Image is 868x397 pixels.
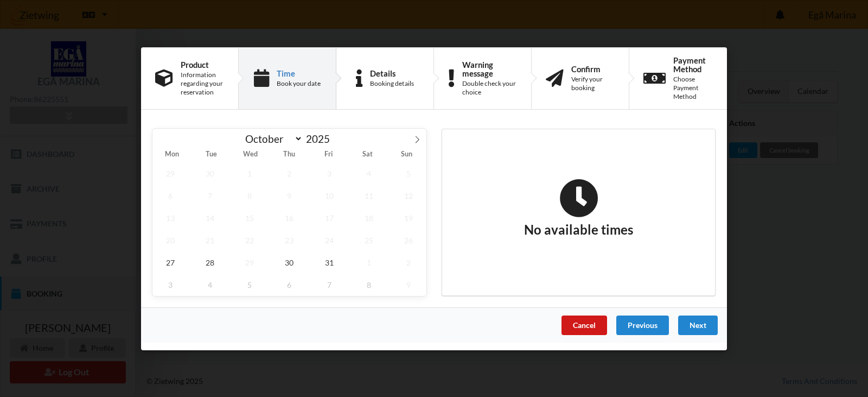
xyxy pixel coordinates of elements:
div: Book your date [277,79,321,88]
span: October 18, 2025 [351,206,387,229]
span: November 1, 2025 [351,251,387,273]
span: October 31, 2025 [311,251,347,273]
span: October 19, 2025 [391,206,426,229]
span: November 3, 2025 [152,273,188,295]
span: November 5, 2025 [232,273,267,295]
span: October 9, 2025 [272,184,308,206]
span: October 30, 2025 [272,251,308,273]
span: October 23, 2025 [272,229,308,251]
span: October 3, 2025 [311,162,347,184]
span: Thu [270,151,309,158]
span: November 9, 2025 [391,273,426,295]
span: September 30, 2025 [192,162,228,184]
span: October 13, 2025 [152,206,188,229]
span: October 24, 2025 [311,229,347,251]
span: November 7, 2025 [311,273,347,295]
span: October 28, 2025 [192,251,228,273]
span: October 7, 2025 [192,184,228,206]
input: Year [303,133,339,145]
span: October 1, 2025 [232,162,267,184]
span: November 2, 2025 [391,251,426,273]
div: Verify your booking [571,75,615,92]
span: October 20, 2025 [152,229,188,251]
span: November 6, 2025 [272,273,308,295]
span: October 5, 2025 [391,162,426,184]
div: Booking details [370,79,414,88]
span: November 4, 2025 [192,273,228,295]
div: Confirm [571,64,615,73]
div: Warning message [462,60,517,77]
span: October 15, 2025 [232,206,267,229]
span: Mon [152,151,192,158]
span: October 14, 2025 [192,206,228,229]
span: October 29, 2025 [232,251,267,273]
span: Sun [387,151,426,158]
div: Payment Method [673,55,713,73]
div: Double check your choice [462,79,517,97]
span: October 27, 2025 [152,251,188,273]
div: Product [181,60,224,68]
span: October 25, 2025 [351,229,387,251]
span: October 26, 2025 [391,229,426,251]
span: November 8, 2025 [351,273,387,295]
span: October 2, 2025 [272,162,308,184]
div: Next [678,315,718,335]
span: October 12, 2025 [391,184,426,206]
span: Wed [231,151,270,158]
span: October 6, 2025 [152,184,188,206]
span: Sat [348,151,387,158]
span: October 21, 2025 [192,229,228,251]
span: October 16, 2025 [272,206,308,229]
span: October 17, 2025 [311,206,347,229]
select: Month [240,132,303,146]
div: Time [277,68,321,77]
span: October 10, 2025 [311,184,347,206]
span: October 4, 2025 [351,162,387,184]
span: Tue [192,151,231,158]
h2: No available times [524,178,633,238]
div: Cancel [561,315,607,335]
div: Previous [616,315,669,335]
span: Fri [309,151,348,158]
span: October 8, 2025 [232,184,267,206]
div: Choose Payment Method [673,75,713,101]
span: October 22, 2025 [232,229,267,251]
div: Information regarding your reservation [181,71,224,97]
div: Details [370,68,414,77]
span: September 29, 2025 [152,162,188,184]
span: October 11, 2025 [351,184,387,206]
